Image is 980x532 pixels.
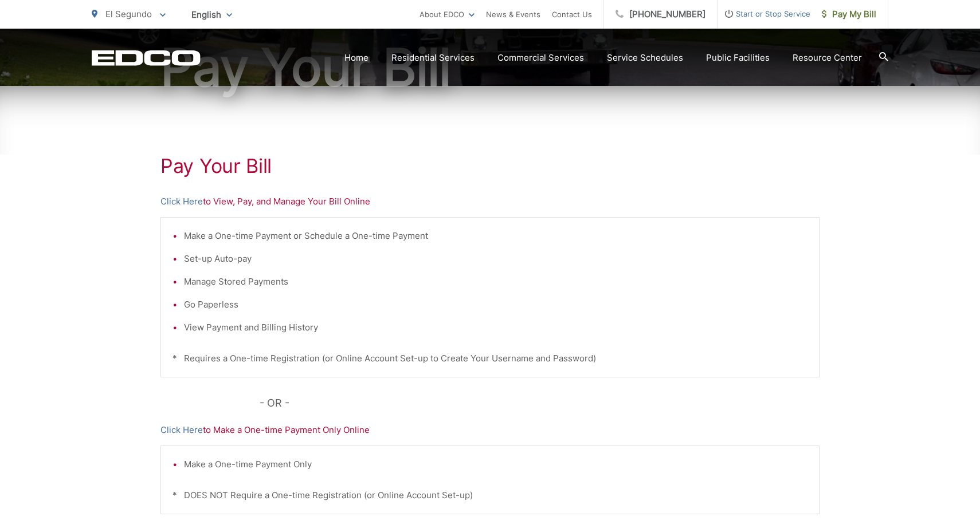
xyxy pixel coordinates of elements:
a: Contact Us [552,7,592,21]
li: Make a One-time Payment or Schedule a One-time Payment [184,229,807,243]
p: * DOES NOT Require a One-time Registration (or Online Account Set-up) [173,488,807,502]
p: to Make a One-time Payment Only Online [160,423,820,437]
a: Commercial Services [497,51,584,65]
a: EDCD logo. Return to the homepage. [92,50,201,66]
li: Make a One-time Payment Only [184,458,807,471]
p: to View, Pay, and Manage Your Bill Online [160,195,820,208]
span: Pay My Bill [822,7,876,21]
li: Manage Stored Payments [184,275,807,289]
a: Residential Services [391,51,475,65]
li: Go Paperless [184,298,807,312]
a: Public Facilities [706,51,770,65]
li: Set-up Auto-pay [184,252,807,266]
a: Resource Center [793,51,862,65]
a: About EDCO [420,7,475,21]
p: * Requires a One-time Registration (or Online Account Set-up to Create Your Username and Password) [173,352,807,365]
h1: Pay Your Bill [160,155,820,178]
a: Click Here [160,423,203,437]
a: Service Schedules [607,51,683,65]
span: English [183,5,241,25]
a: Click Here [160,195,203,208]
a: Home [344,51,369,65]
a: News & Events [486,7,540,21]
span: El Segundo [105,9,152,19]
li: View Payment and Billing History [184,321,807,334]
p: - OR - [260,395,820,412]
